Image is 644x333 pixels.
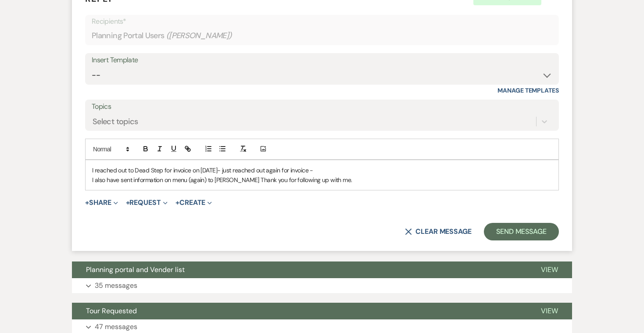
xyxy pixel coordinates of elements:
button: View [527,261,572,278]
button: Share [85,199,118,206]
span: ( [PERSON_NAME] ) [166,30,232,42]
p: 35 messages [95,280,137,291]
p: I reached out to Dead Step for invoice on [DATE]- just reached out again for invoice - [92,165,552,175]
label: Topics [92,100,552,113]
span: View [541,265,558,274]
div: Planning Portal Users [92,27,552,44]
button: 35 messages [72,278,572,293]
span: View [541,306,558,315]
a: Manage Templates [497,86,559,94]
span: + [126,199,130,206]
button: Clear message [405,228,472,235]
button: Request [126,199,168,206]
button: View [527,303,572,319]
p: Recipients* [92,16,552,27]
span: Tour Requested [86,306,137,315]
p: I also have sent information on menu (again) to [PERSON_NAME] Thank you for following up with me. [92,175,552,185]
span: + [85,199,89,206]
div: Select topics [93,115,138,127]
button: Planning portal and Vender list [72,261,527,278]
span: Planning portal and Vender list [86,265,185,274]
span: + [175,199,179,206]
div: Insert Template [92,54,552,67]
button: Send Message [484,223,559,240]
button: Tour Requested [72,303,527,319]
p: 47 messages [95,321,137,333]
button: Create [175,199,212,206]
